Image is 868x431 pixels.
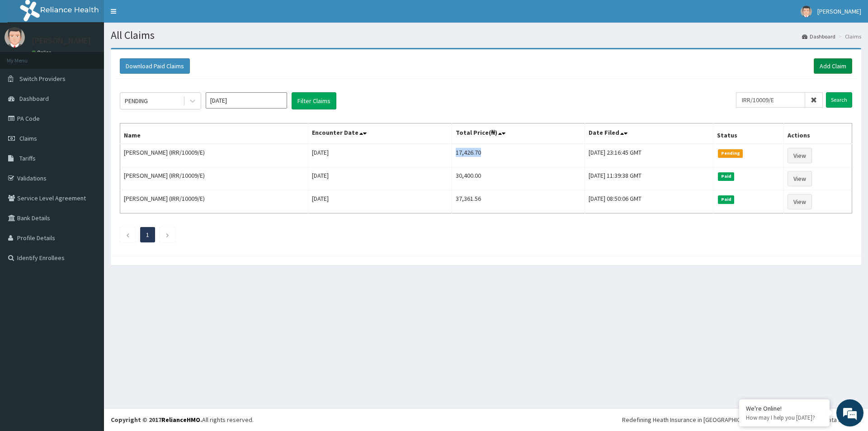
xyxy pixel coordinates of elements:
a: Online [32,49,53,56]
span: We're online! [52,114,125,205]
strong: Copyright © 2017 . [111,416,202,424]
a: RelianceHMO [161,416,200,424]
td: [DATE] 23:16:45 GMT [585,144,713,167]
td: [DATE] 08:50:06 GMT [585,190,713,213]
td: [DATE] [308,190,452,213]
a: Next page [165,231,170,239]
span: [PERSON_NAME] [817,7,861,15]
a: Dashboard [802,33,835,40]
input: Search by HMO ID [736,92,805,108]
div: PENDING [125,96,148,105]
a: View [788,171,812,186]
img: d_794563401_company_1708531726252_794563401 [17,45,37,68]
p: How may I help you today? [746,414,823,422]
td: [PERSON_NAME] (IRR/10009/E) [120,190,308,213]
li: Claims [836,33,861,40]
td: [PERSON_NAME] (IRR/10009/E) [120,144,308,167]
input: Select Month and Year [206,92,287,109]
button: Filter Claims [292,92,336,109]
span: Pending [718,149,743,157]
span: Tariffs [19,154,36,162]
div: Minimize live chat window [148,5,170,26]
td: 30,400.00 [452,167,585,190]
img: User Image [801,6,812,17]
a: View [788,148,812,163]
button: Download Paid Claims [120,58,190,74]
h1: All Claims [111,29,861,41]
a: Page 1 is your current page [146,231,149,239]
th: Actions [784,123,852,144]
div: We're Online! [746,404,823,412]
th: Total Price(₦) [452,123,585,144]
td: [DATE] [308,144,452,167]
div: Redefining Heath Insurance in [GEOGRAPHIC_DATA] using Telemedicine and Data Science! [622,415,861,424]
div: Chat with us now [47,51,152,62]
footer: All rights reserved. [104,408,868,431]
td: [PERSON_NAME] (IRR/10009/E) [120,167,308,190]
th: Status [713,123,784,144]
a: Previous page [126,231,130,239]
td: [DATE] [308,167,452,190]
a: View [788,194,812,209]
span: Paid [718,172,734,180]
img: User Image [5,27,25,47]
td: [DATE] 11:39:38 GMT [585,167,713,190]
p: [PERSON_NAME] [32,37,91,45]
input: Search [826,92,852,108]
a: Add Claim [814,58,852,74]
td: 37,361.56 [452,190,585,213]
th: Encounter Date [308,123,452,144]
th: Date Filed [585,123,713,144]
th: Name [120,123,308,144]
td: 17,426.70 [452,144,585,167]
span: Paid [718,195,734,204]
span: Claims [19,134,37,142]
textarea: Type your message and hit 'Enter' [5,247,172,279]
span: Switch Providers [19,75,66,83]
span: Dashboard [19,95,49,103]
